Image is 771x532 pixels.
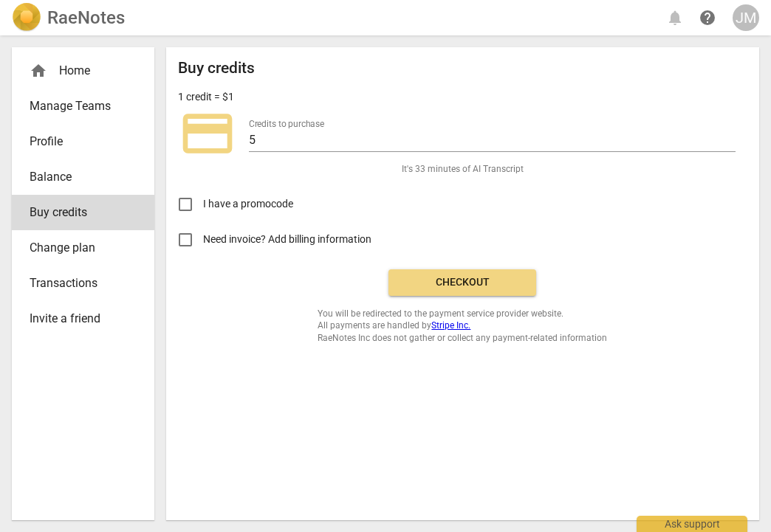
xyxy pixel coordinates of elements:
[12,230,154,266] a: Change plan
[178,89,234,105] p: 1 credit = $1
[178,59,255,77] h2: Buy credits
[30,239,125,257] span: Change plan
[178,104,237,163] span: credit_card
[12,301,154,336] a: Invite a friend
[30,168,125,186] span: Balance
[733,4,759,31] button: JM
[203,232,374,247] span: Need invoice? Add billing information
[30,274,125,292] span: Transactions
[30,133,125,151] span: Profile
[30,204,125,221] span: Buy credits
[12,53,154,89] div: Home
[12,3,125,32] a: LogoRaeNotes
[203,196,293,212] span: I have a promocode
[30,310,125,328] span: Invite a friend
[388,269,536,296] button: Checkout
[12,124,154,159] a: Profile
[249,120,324,128] label: Credits to purchase
[47,7,125,28] h2: RaeNotes
[402,163,524,176] span: It's 33 minutes of AI Transcript
[12,266,154,301] a: Transactions
[12,159,154,195] a: Balance
[694,4,721,31] a: Help
[637,516,747,532] div: Ask support
[12,89,154,124] a: Manage Teams
[12,195,154,230] a: Buy credits
[30,97,125,115] span: Manage Teams
[12,3,41,32] img: Logo
[30,62,47,80] span: home
[318,308,607,345] span: You will be redirected to the payment service provider website. All payments are handled by RaeNo...
[400,275,524,290] span: Checkout
[30,62,125,80] div: Home
[431,320,470,331] a: Stripe Inc.
[699,9,716,27] span: help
